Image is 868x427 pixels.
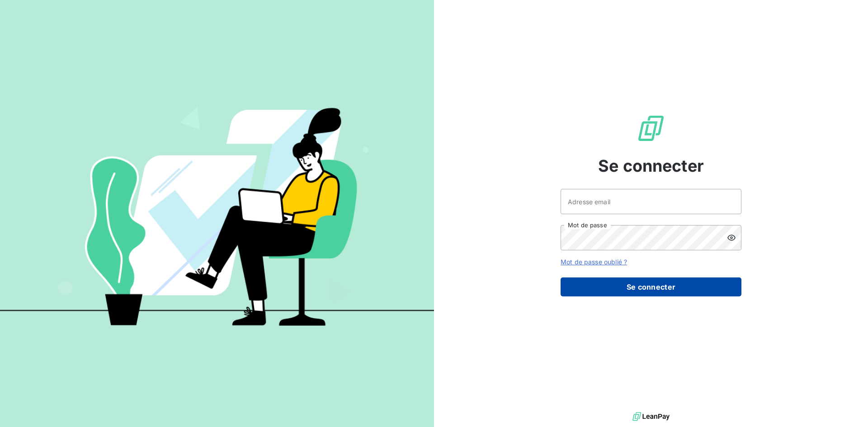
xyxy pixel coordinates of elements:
[637,114,665,143] img: Logo LeanPay
[561,277,741,296] button: Se connecter
[561,258,627,266] a: Mot de passe oublié ?
[632,410,670,423] img: logo
[561,189,741,214] input: placeholder
[598,154,704,178] span: Se connecter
